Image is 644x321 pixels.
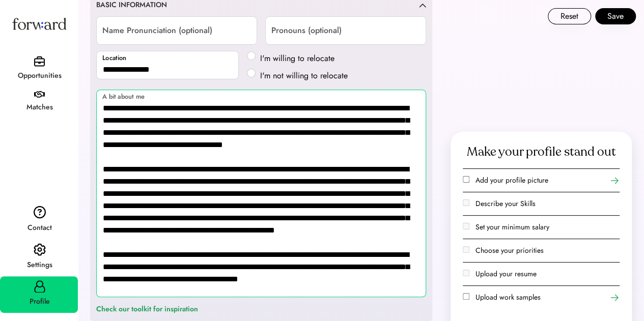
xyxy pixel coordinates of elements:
label: Choose your priorities [475,245,544,255]
div: Check our toolkit for inspiration [96,303,198,315]
label: Set your minimum salary [475,222,549,232]
img: handshake.svg [34,91,45,98]
img: Forward logo [10,8,68,39]
div: Profile [1,296,78,308]
img: briefcase.svg [34,56,45,67]
label: Upload work samples [475,292,541,302]
img: contact.svg [34,206,46,219]
label: Describe your Skills [475,198,536,209]
div: Settings [1,259,78,271]
div: Opportunities [1,70,78,82]
button: Reset [548,8,591,24]
div: Contact [1,222,78,234]
button: Save [595,8,636,24]
label: Add your profile picture [475,175,548,185]
img: settings.svg [34,243,46,256]
label: I'm not willing to relocate [257,70,351,82]
div: Make your profile stand out [467,144,616,160]
label: I'm willing to relocate [257,52,351,65]
div: Matches [1,101,78,113]
label: Upload your resume [475,269,537,279]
